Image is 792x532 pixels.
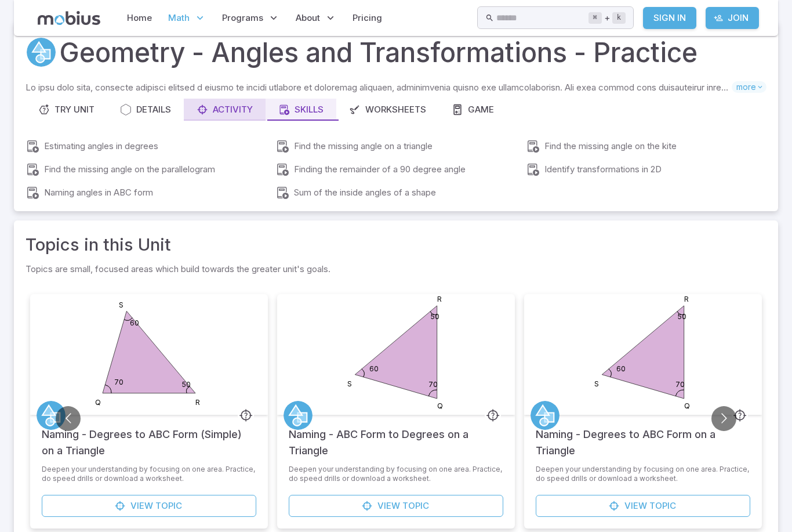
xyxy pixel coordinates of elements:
[684,401,690,410] text: Q
[195,398,200,407] text: R
[38,103,95,116] div: Try Unit
[155,500,182,512] span: Topic
[428,380,438,389] text: 70
[612,12,626,24] kbd: k
[275,186,516,200] a: Sum of the inside angles of a shape
[168,12,190,24] span: Math
[684,295,689,304] text: R
[42,415,256,459] h5: Naming - Degrees to ABC Form (Simple) on a Triangle
[26,81,732,94] p: Lo ipsu dolo sita, consecte adipisci elitsed d eiusmo te incidi utlabore et doloremag aliquaen, a...
[526,139,766,153] a: Find the missing angle on the kite
[278,103,324,116] div: Skills
[526,162,766,176] a: Identify transformations in 2D
[377,500,400,512] span: View
[222,12,263,24] span: Programs
[289,495,503,517] a: ViewTopic
[531,401,560,430] a: Geometry 2D
[616,365,626,374] text: 60
[119,301,123,309] text: S
[296,12,320,24] span: About
[349,5,386,31] a: Pricing
[437,295,442,304] text: R
[123,5,155,31] a: Home
[42,495,256,517] a: ViewTopic
[37,401,66,430] a: Geometry 2D
[130,500,153,512] span: View
[114,378,123,386] text: 70
[349,103,426,116] div: Worksheets
[452,103,494,116] div: Game
[26,139,266,153] a: Estimating angles in degrees
[42,465,256,483] p: Deepen your understanding by focusing on one area. Practice, do speed drills or download a worksh...
[275,139,516,153] a: Find the missing angle on a triangle
[594,379,599,388] text: S
[26,262,766,276] p: Topics are small, focused areas which build towards the greater unit's goals.
[182,380,191,389] text: 50
[588,11,626,25] div: +
[130,319,139,327] text: 60
[675,380,685,389] text: 70
[369,365,379,374] text: 60
[284,401,313,430] a: Geometry 2D
[59,32,697,72] h1: Geometry - Angles and Transformations - Practice
[347,379,352,388] text: S
[289,465,503,483] p: Deepen your understanding by focusing on one area. Practice, do speed drills or download a worksh...
[289,415,503,459] h5: Naming - ABC Form to Degrees on a Triangle
[536,495,750,517] a: ViewTopic
[706,7,759,29] a: Join
[678,312,686,321] text: 50
[711,406,736,431] button: Go to next slide
[56,406,81,431] button: Go to previous slide
[643,7,696,29] a: Sign In
[624,500,647,512] span: View
[431,312,439,321] text: 50
[402,500,429,512] span: Topic
[588,12,602,24] kbd: ⌘
[437,401,443,410] text: Q
[26,162,266,176] a: Find the missing angle on the parallelogram
[26,186,266,200] a: Naming angles in ABC form
[120,103,171,116] div: Details
[536,465,750,483] p: Deepen your understanding by focusing on one area. Practice, do speed drills or download a worksh...
[649,500,676,512] span: Topic
[197,103,253,116] div: Activity
[275,162,516,176] a: Finding the remainder of a 90 degree angle
[536,415,750,459] h5: Naming - Degrees to ABC Form on a Triangle
[95,398,101,407] text: Q
[26,232,171,258] a: Topics in this Unit
[26,37,57,68] a: Geometry 2D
